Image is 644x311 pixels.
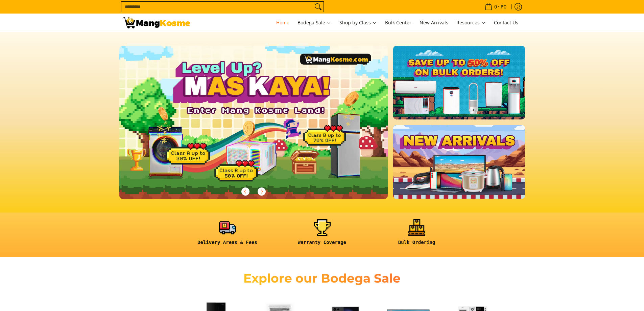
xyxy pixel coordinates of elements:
[278,219,366,251] a: <h6><strong>Warranty Coverage</strong></h6>
[123,17,190,28] img: Mang Kosme: Your Home Appliances Warehouse Sale Partner!
[336,14,380,32] a: Shop by Class
[297,19,331,27] span: Bodega Sale
[276,19,289,26] span: Home
[500,4,507,9] span: ₱0
[339,19,377,27] span: Shop by Class
[373,219,461,251] a: <h6><strong>Bulk Ordering</strong></h6>
[493,4,498,9] span: 0
[273,14,293,32] a: Home
[453,14,489,32] a: Resources
[197,14,522,32] nav: Main Menu
[483,3,508,10] span: •
[238,184,253,199] button: Previous
[224,271,420,286] h2: Explore our Bodega Sale
[385,19,411,26] span: Bulk Center
[313,2,324,12] button: Search
[184,219,271,251] a: <h6><strong>Delivery Areas & Fees</strong></h6>
[382,14,415,32] a: Bulk Center
[119,46,388,199] img: Gaming desktop banner
[416,14,452,32] a: New Arrivals
[456,19,486,27] span: Resources
[294,14,335,32] a: Bodega Sale
[491,14,522,32] a: Contact Us
[420,19,448,26] span: New Arrivals
[494,19,518,26] span: Contact Us
[254,184,269,199] button: Next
